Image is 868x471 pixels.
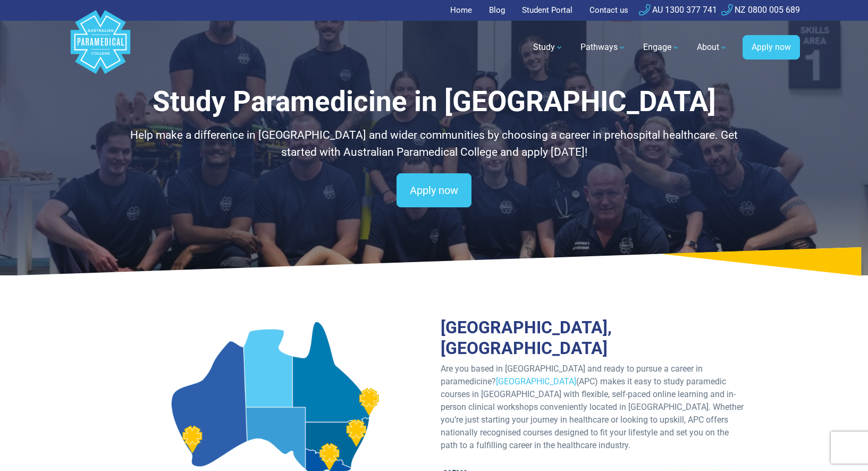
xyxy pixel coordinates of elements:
[743,35,800,60] a: Apply now
[527,32,570,62] a: Study
[441,363,745,452] p: Are you based in [GEOGRAPHIC_DATA] and ready to pursue a career in paramedicine? (APC) makes it e...
[69,21,132,74] a: Australian Paramedical College
[637,32,686,62] a: Engage
[690,32,734,62] a: About
[496,376,576,386] a: [GEOGRAPHIC_DATA]
[130,129,738,158] span: Help make a difference in [GEOGRAPHIC_DATA] and wider communities by choosing a career in prehosp...
[123,85,745,119] h1: Study Paramedicine in [GEOGRAPHIC_DATA]
[639,5,717,15] a: AU 1300 377 741
[397,173,471,207] a: Apply now
[574,32,633,62] a: Pathways
[441,317,745,358] h2: [GEOGRAPHIC_DATA], [GEOGRAPHIC_DATA]
[721,5,800,15] a: NZ 0800 005 689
